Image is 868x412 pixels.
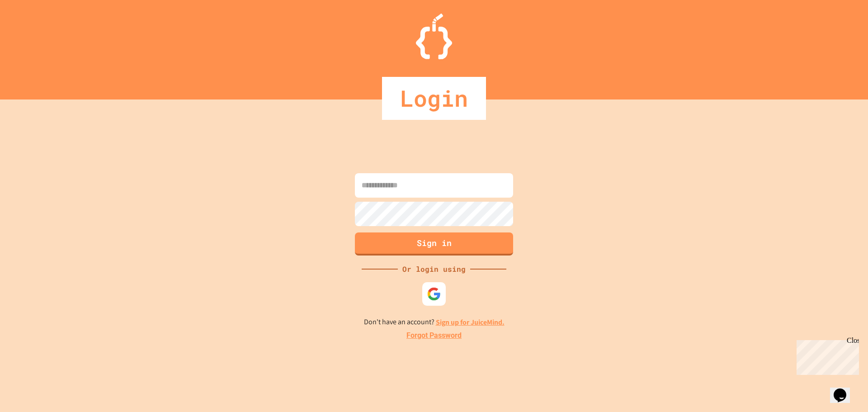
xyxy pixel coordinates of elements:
[427,287,441,301] img: google-icon.svg
[355,232,513,256] button: Sign in
[416,14,452,59] img: Logo.svg
[830,376,859,403] iframe: chat widget
[364,317,505,328] p: Don't have an account?
[4,4,62,57] div: Chat with us now!Close
[436,317,505,327] a: Sign up for JuiceMind.
[406,330,462,341] a: Forgot Password
[398,264,470,275] div: Or login using
[793,336,859,375] iframe: chat widget
[382,77,486,120] div: Login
